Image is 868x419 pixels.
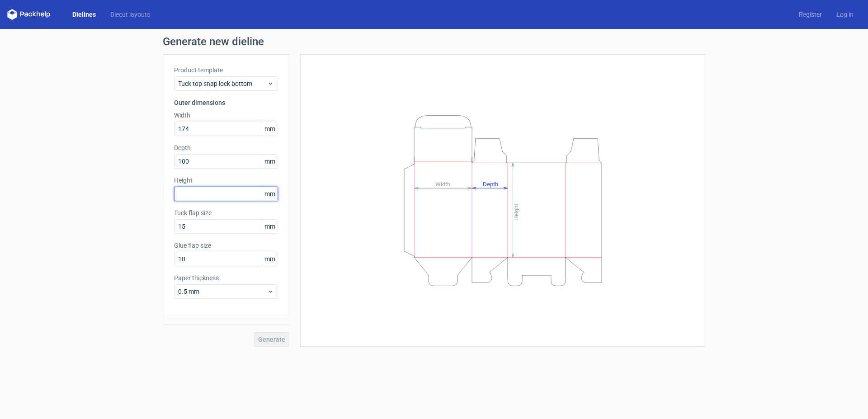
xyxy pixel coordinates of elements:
label: Glue flap size [174,241,278,250]
span: mm [262,155,278,168]
span: mm [262,122,278,136]
tspan: Depth [483,180,498,187]
a: Diecut layouts [103,10,157,19]
h1: Generate new dieline [163,36,705,47]
span: mm [262,187,278,201]
label: Product template [174,66,278,75]
span: mm [262,252,278,266]
span: Tuck top snap lock bottom [178,79,267,88]
tspan: Height [513,203,519,220]
a: Log in [829,10,861,19]
label: Depth [174,143,278,152]
label: Paper thickness [174,273,278,282]
h3: Outer dimensions [174,98,278,107]
a: Dielines [65,10,103,19]
a: Register [792,10,829,19]
tspan: Width [435,180,450,187]
label: Tuck flap size [174,208,278,217]
label: Height [174,176,278,185]
span: mm [262,220,278,233]
label: Width [174,111,278,120]
span: 0.5 mm [178,287,267,296]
